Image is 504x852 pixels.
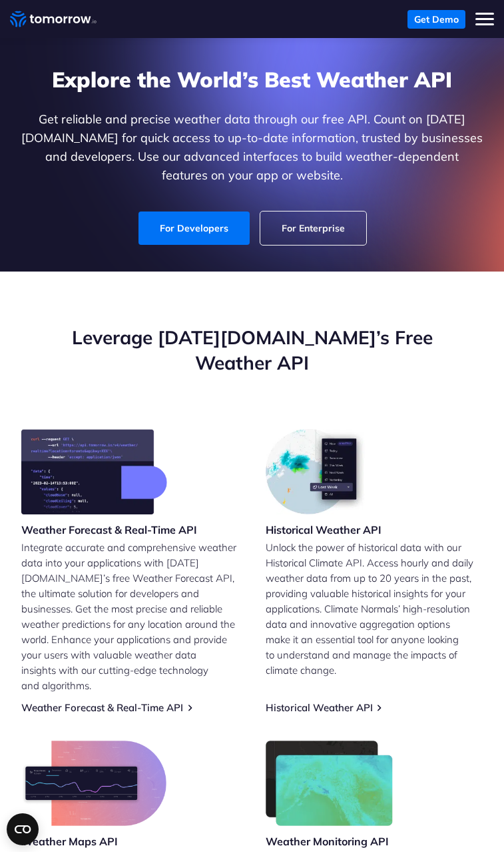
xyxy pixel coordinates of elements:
[475,10,494,29] button: Toggle mobile menu
[21,540,239,693] p: Integrate accurate and comprehensive weather data into your applications with [DATE][DOMAIN_NAME]...
[266,701,373,714] a: Historical Weather API
[10,9,97,29] a: Home link
[266,522,381,537] h3: Historical Weather API
[21,325,483,376] h2: Leverage [DATE][DOMAIN_NAME]’s Free Weather API
[21,110,483,185] p: Get reliable and precise weather data through our free API. Count on [DATE][DOMAIN_NAME] for quic...
[266,834,393,849] h3: Weather Monitoring API
[21,522,197,537] h3: Weather Forecast & Real-Time API
[21,701,183,714] a: Weather Forecast & Real-Time API
[266,540,483,678] p: Unlock the power of historical data with our Historical Climate API. Access hourly and daily weat...
[21,834,166,849] h3: Weather Maps API
[407,10,465,29] a: Get Demo
[260,211,366,245] a: For Enterprise
[7,813,39,845] button: Open CMP widget
[21,65,483,94] h1: Explore the World’s Best Weather API
[138,211,250,245] a: For Developers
